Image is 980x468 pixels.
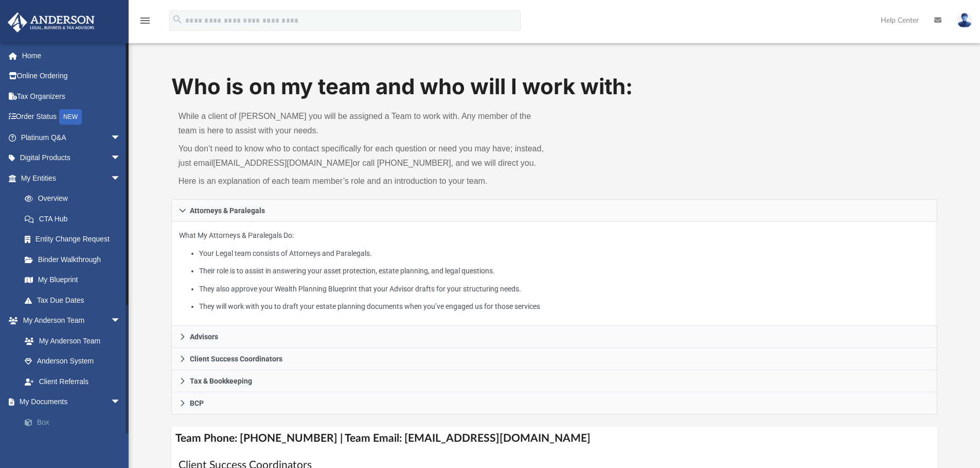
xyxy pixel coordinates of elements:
[171,370,938,392] a: Tax & Bookkeeping
[179,229,930,313] p: What My Attorneys & Paralegals Do:
[179,142,547,170] p: You don’t need to know who to contact specifically for each question or need you may have; instea...
[171,222,938,326] div: Attorneys & Paralegals
[7,86,136,107] a: Tax Organizers
[7,45,136,66] a: Home
[59,109,82,125] div: NEW
[190,207,265,214] span: Attorneys & Paralegals
[14,331,126,351] a: My Anderson Team
[190,355,282,362] span: Client Success Coordinators
[171,348,938,370] a: Client Success Coordinators
[7,392,136,412] a: My Documentsarrow_drop_down
[111,127,131,148] span: arrow_drop_down
[14,270,131,290] a: My Blueprint
[7,66,136,86] a: Online Ordering
[199,283,930,296] li: They also approve your Wealth Planning Blueprint that your Advisor drafts for your structuring ne...
[957,13,972,28] img: User Pic
[14,249,136,270] a: Binder Walkthrough
[7,127,136,148] a: Platinum Q&Aarrow_drop_down
[190,333,218,340] span: Advisors
[190,377,252,385] span: Tax & Bookkeeping
[139,14,151,27] i: menu
[172,14,183,25] i: search
[199,265,930,278] li: Their role is to assist in answering your asset protection, estate planning, and legal questions.
[7,148,136,168] a: Digital Productsarrow_drop_down
[14,188,136,209] a: Overview
[111,168,131,189] span: arrow_drop_down
[111,310,131,332] span: arrow_drop_down
[171,427,938,450] h4: Team Phone: [PHONE_NUMBER] | Team Email: [EMAIL_ADDRESS][DOMAIN_NAME]
[179,174,547,188] p: Here is an explanation of each team member’s role and an introduction to your team.
[190,400,204,407] span: BCP
[139,20,151,27] a: menu
[111,148,131,169] span: arrow_drop_down
[5,12,98,32] img: Anderson Advisors Platinum Portal
[14,432,136,453] a: Meeting Minutes
[171,199,938,222] a: Attorneys & Paralegals
[7,168,136,188] a: My Entitiesarrow_drop_down
[111,392,131,413] span: arrow_drop_down
[14,290,136,310] a: Tax Due Dates
[7,310,131,331] a: My Anderson Teamarrow_drop_down
[199,247,930,260] li: Your Legal team consists of Attorneys and Paralegals.
[14,229,136,250] a: Entity Change Request
[14,412,136,432] a: Box
[14,371,131,392] a: Client Referrals
[14,209,136,229] a: CTA Hub
[7,107,136,128] a: Order StatusNEW
[179,109,547,138] p: While a client of [PERSON_NAME] you will be assigned a Team to work with. Any member of the team ...
[171,326,938,348] a: Advisors
[171,392,938,414] a: BCP
[171,72,938,102] h1: Who is on my team and who will I work with:
[14,351,131,372] a: Anderson System
[213,159,352,167] a: [EMAIL_ADDRESS][DOMAIN_NAME]
[199,300,930,313] li: They will work with you to draft your estate planning documents when you’ve engaged us for those ...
